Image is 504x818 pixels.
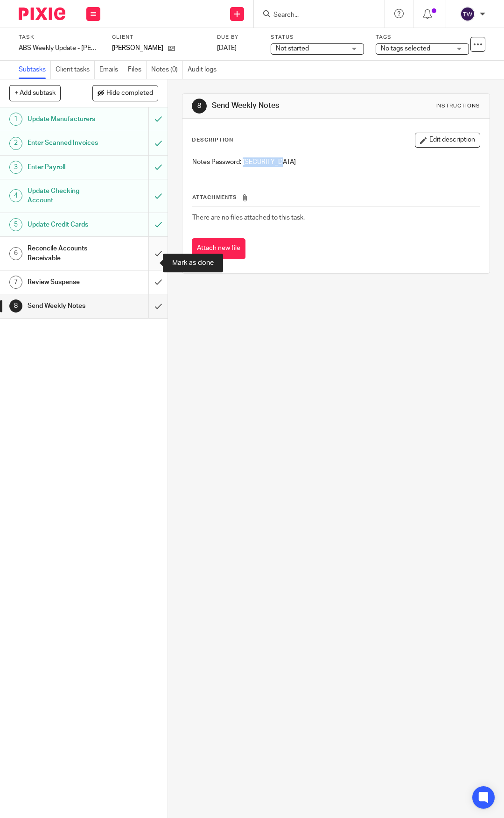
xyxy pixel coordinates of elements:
[151,61,183,79] a: Notes (0)
[271,34,364,41] label: Status
[28,218,102,232] h1: Update Credit Cards
[112,34,205,41] label: Client
[28,184,102,208] h1: Update Checking Account
[19,43,100,53] div: ABS Weekly Update - [PERSON_NAME]
[28,112,102,126] h1: Update Manufacturers
[192,195,237,200] span: Attachments
[92,85,158,101] button: Hide completed
[9,218,22,231] div: 5
[56,61,95,79] a: Client tasks
[217,45,237,51] span: [DATE]
[128,61,147,79] a: Files
[9,137,22,150] div: 2
[9,113,22,126] div: 1
[217,34,259,41] label: Due by
[19,61,51,79] a: Subtasks
[192,136,233,144] p: Description
[106,90,153,97] span: Hide completed
[112,43,163,53] p: [PERSON_NAME]
[9,85,61,101] button: + Add subtask
[435,102,480,110] div: Instructions
[28,299,102,313] h1: Send Weekly Notes
[9,299,22,313] div: 8
[9,247,22,260] div: 6
[28,136,102,150] h1: Enter Scanned Invoices
[381,45,430,52] span: No tags selected
[192,157,480,167] p: Notes Password: [SECURITY_DATA]
[192,214,305,221] span: There are no files attached to this task.
[192,238,245,259] button: Attach new file
[376,34,469,41] label: Tags
[28,242,102,265] h1: Reconcile Accounts Receivable
[28,275,102,289] h1: Review Suspense
[276,45,309,52] span: Not started
[212,101,356,111] h1: Send Weekly Notes
[460,7,475,21] img: svg%3E
[9,189,22,202] div: 4
[192,99,207,114] div: 8
[273,11,357,20] input: Search
[19,43,100,53] div: ABS Weekly Update - Cahill
[19,7,65,20] img: Pixie
[9,161,22,174] div: 3
[28,160,102,174] h1: Enter Payroll
[415,133,480,148] button: Edit description
[9,276,22,289] div: 7
[188,61,221,79] a: Audit logs
[19,34,100,41] label: Task
[99,61,123,79] a: Emails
